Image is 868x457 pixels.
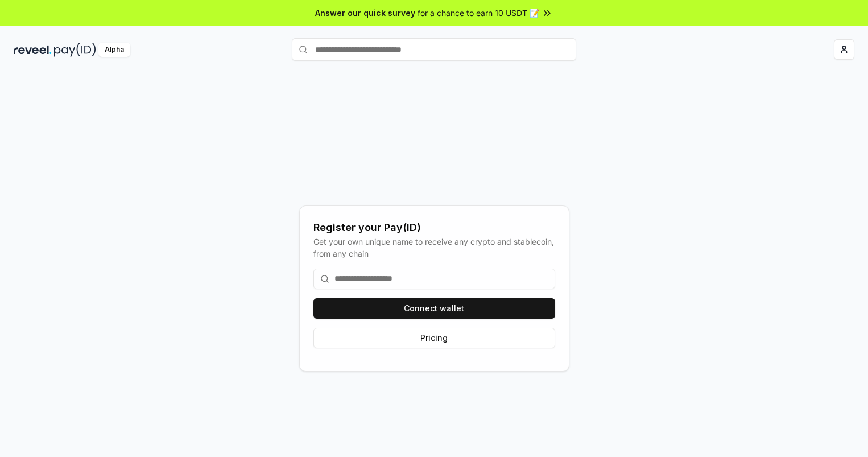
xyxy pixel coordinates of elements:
img: pay_id [54,43,96,57]
button: Connect wallet [313,298,555,319]
div: Register your Pay(ID) [313,220,555,236]
button: Pricing [313,328,555,348]
span: for a chance to earn 10 USDT 📝 [418,7,539,19]
img: reveel_dark [14,43,52,57]
div: Get your own unique name to receive any crypto and stablecoin, from any chain [313,236,555,260]
div: Alpha [98,43,130,57]
span: Answer our quick survey [315,7,415,19]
